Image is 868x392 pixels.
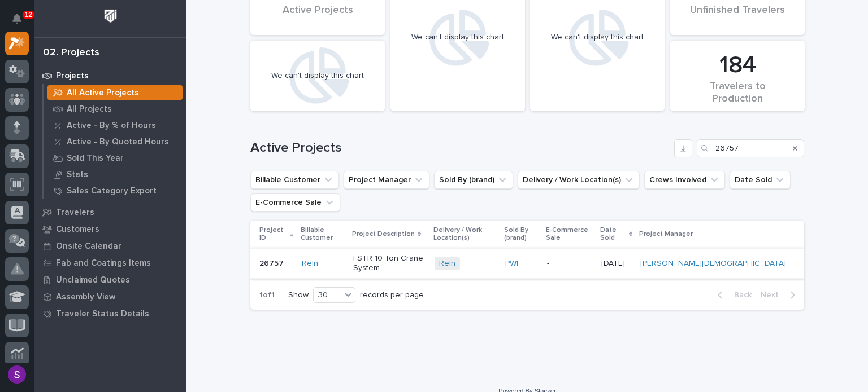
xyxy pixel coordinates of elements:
[640,259,786,268] a: [PERSON_NAME][DEMOGRAPHIC_DATA]
[44,166,186,182] a: Stats
[14,14,29,32] div: Notifications12
[730,171,791,189] button: Date Sold
[547,259,592,268] p: -
[44,85,186,100] a: All Active Projects
[360,290,424,300] p: records per page
[43,47,99,59] div: 02. Projects
[433,224,497,245] p: Delivery / Work Location(s)
[67,186,157,196] p: Sales Category Export
[44,134,186,149] a: Active - By Quoted Hours
[756,290,804,300] button: Next
[639,228,693,240] p: Project Manager
[601,259,631,268] p: [DATE]
[67,170,88,180] p: Stats
[67,88,139,98] p: All Active Projects
[44,101,186,117] a: All Projects
[56,292,115,302] p: Assembly View
[250,281,284,309] p: 1 of 1
[439,259,455,268] a: Reln
[689,81,785,104] div: Travelers to Production
[709,290,756,300] button: Back
[353,254,426,273] p: FSTR 10 Ton Crane System
[100,6,121,27] img: Workspace Logo
[5,363,29,386] button: users-avatar
[250,140,670,156] h1: Active Projects
[250,248,804,279] tr: 2675726757 Reln FSTR 10 Ton Crane SystemReln PWI -[DATE][PERSON_NAME][DEMOGRAPHIC_DATA]
[56,258,151,268] p: Fab and Coatings Items
[250,193,340,212] button: E-Commerce Sale
[67,137,169,147] p: Active - By Quoted Hours
[44,183,186,199] a: Sales Category Export
[352,228,415,240] p: Project Description
[34,288,186,305] a: Assembly View
[34,254,186,271] a: Fab and Coatings Items
[34,221,186,237] a: Customers
[518,171,640,189] button: Delivery / Work Location(s)
[56,275,130,285] p: Unclaimed Quotes
[67,104,112,114] p: All Projects
[314,289,341,301] div: 30
[301,224,345,245] p: Billable Customer
[34,204,186,221] a: Travelers
[56,224,99,235] p: Customers
[504,224,539,245] p: Sold By (brand)
[344,171,429,189] button: Project Manager
[689,5,785,28] div: Unfinished Travelers
[259,257,286,268] p: 26757
[302,259,318,268] a: Reln
[67,121,156,131] p: Active - By % of Hours
[250,171,339,189] button: Billable Customer
[34,237,186,254] a: Onsite Calendar
[44,150,186,166] a: Sold This Year
[727,290,752,300] span: Back
[288,290,309,300] p: Show
[644,171,725,189] button: Crews Involved
[25,11,32,19] p: 12
[551,33,644,42] div: We can't display this chart
[56,309,149,319] p: Traveler Status Details
[44,117,186,133] a: Active - By % of Hours
[434,171,513,189] button: Sold By (brand)
[411,33,504,42] div: We can't display this chart
[689,51,785,80] div: 184
[56,208,94,218] p: Travelers
[259,224,287,245] p: Project ID
[67,153,124,164] p: Sold This Year
[56,71,89,81] p: Projects
[761,290,785,300] span: Next
[56,241,121,252] p: Onsite Calendar
[5,7,29,30] button: Notifications
[34,67,186,84] a: Projects
[697,139,804,157] input: Search
[34,271,186,288] a: Unclaimed Quotes
[34,305,186,322] a: Traveler Status Details
[271,71,364,81] div: We can't display this chart
[546,224,593,245] p: E-Commerce Sale
[600,224,626,245] p: Date Sold
[505,259,518,268] a: PWI
[270,5,366,28] div: Active Projects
